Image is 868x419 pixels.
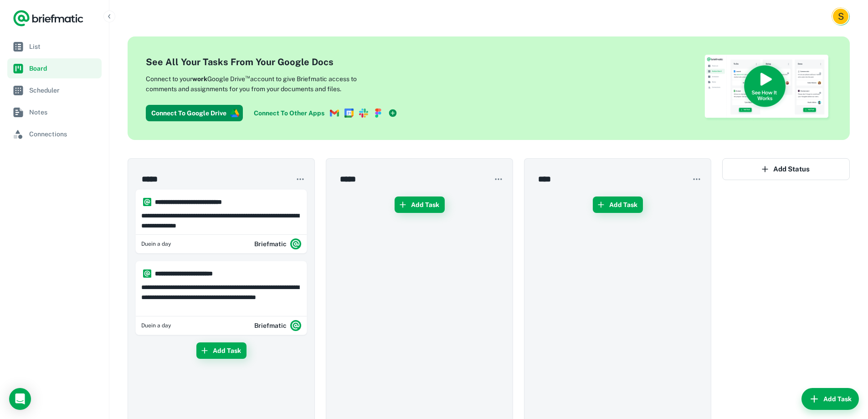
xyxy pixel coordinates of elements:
[143,198,151,206] img: https://app.briefmatic.com/assets/integrations/system.png
[254,235,301,253] div: Briefmatic
[7,124,102,144] a: Connections
[141,240,171,248] span: Thursday, Sep 11
[593,197,643,213] button: Add Task
[29,107,98,117] span: Notes
[832,7,850,26] button: Account button
[7,80,102,100] a: Scheduler
[29,85,98,95] span: Scheduler
[9,388,31,410] div: Load Chat
[801,388,859,410] button: Add Task
[254,321,287,331] h6: Briefmatic
[254,239,287,249] h6: Briefmatic
[7,102,102,122] a: Notes
[833,9,848,24] div: S
[192,75,207,83] b: work
[254,316,301,335] div: Briefmatic
[13,9,84,27] a: Logo
[196,342,247,359] button: Add Task
[146,55,401,69] h4: See All Your Tasks From Your Google Docs
[245,73,250,80] sup: ™
[146,72,387,94] p: Connect to your Google Drive account to give Briefmatic access to comments and assignments for yo...
[722,158,850,180] button: Add Status
[143,269,151,278] img: https://app.briefmatic.com/assets/integrations/system.png
[7,58,102,78] a: Board
[29,129,98,139] span: Connections
[290,320,301,331] img: system.png
[250,105,401,121] a: Connect To Other Apps
[7,36,102,57] a: List
[29,63,98,73] span: Board
[704,55,832,122] img: See How Briefmatic Works
[141,321,171,330] span: Thursday, Sep 11
[146,105,243,121] button: Connect To Google Drive
[29,41,98,52] span: List
[290,238,301,249] img: system.png
[395,197,445,213] button: Add Task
